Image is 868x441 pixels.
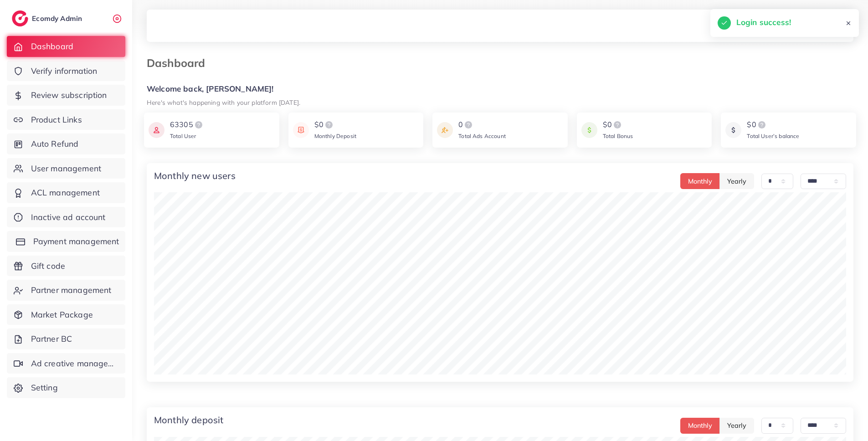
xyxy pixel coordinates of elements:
[147,84,853,94] h5: Welcome back, [PERSON_NAME]!
[31,333,72,345] span: Partner BC
[612,119,623,130] img: logo
[437,119,453,141] img: icon payment
[736,16,791,28] h5: Login success!
[725,119,741,141] img: icon payment
[31,382,58,394] span: Setting
[149,119,164,141] img: icon payment
[31,65,98,77] span: Verify information
[193,119,204,130] img: logo
[458,119,506,130] div: 0
[7,133,125,154] a: Auto Refund
[7,353,125,374] a: Ad creative management
[31,41,73,52] span: Dashboard
[31,187,100,199] span: ACL management
[12,10,84,26] a: logoEcomdy Admin
[324,119,334,130] img: logo
[756,119,767,130] img: logo
[7,182,125,203] a: ACL management
[170,133,196,139] span: Total User
[7,304,125,325] a: Market Package
[747,119,799,130] div: $0
[680,418,720,434] button: Monthly
[33,236,119,247] span: Payment management
[31,309,93,321] span: Market Package
[603,133,633,139] span: Total Bonus
[31,89,107,101] span: Review subscription
[314,119,356,130] div: $0
[147,98,300,106] small: Here's what's happening with your platform [DATE].
[31,211,106,223] span: Inactive ad account
[314,133,356,139] span: Monthly Deposit
[7,158,125,179] a: User management
[12,10,28,26] img: logo
[7,328,125,349] a: Partner BC
[31,138,79,150] span: Auto Refund
[147,56,212,70] h3: Dashboard
[293,119,309,141] img: icon payment
[7,256,125,277] a: Gift code
[719,418,754,434] button: Yearly
[7,207,125,228] a: Inactive ad account
[31,358,118,369] span: Ad creative management
[458,133,506,139] span: Total Ads Account
[7,231,125,252] a: Payment management
[719,173,754,189] button: Yearly
[463,119,474,130] img: logo
[31,114,82,126] span: Product Links
[170,119,204,130] div: 63305
[603,119,633,130] div: $0
[680,173,720,189] button: Monthly
[31,260,65,272] span: Gift code
[31,284,112,296] span: Partner management
[7,36,125,57] a: Dashboard
[7,109,125,130] a: Product Links
[7,61,125,82] a: Verify information
[32,14,84,23] h2: Ecomdy Admin
[154,170,236,181] h4: Monthly new users
[581,119,597,141] img: icon payment
[154,415,223,426] h4: Monthly deposit
[7,85,125,106] a: Review subscription
[747,133,799,139] span: Total User’s balance
[7,377,125,398] a: Setting
[7,280,125,301] a: Partner management
[31,163,101,174] span: User management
